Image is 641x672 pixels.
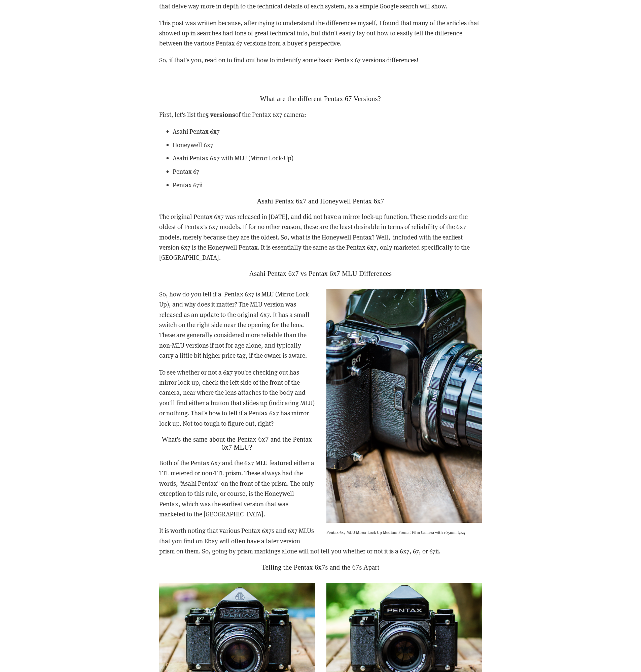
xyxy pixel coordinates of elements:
[326,289,482,523] img: Pentax 6x7 MLU Mirror Lock Up Medium Format Film Camera with 105mm f/2.4
[159,197,482,205] h2: Asahi Pentax 6x7 and Honeywell Pentax 6x7
[159,525,482,556] p: It is worth noting that various Pentax 6x7s and 6x7 MLUs that you find on Ebay will often have a ...
[159,367,482,428] p: To see whether or not a 6x7 you're checking out has mirror lock-up, check the left side of the fr...
[173,166,482,177] p: Pentax 67
[173,126,482,136] p: Asahi Pentax 6x7
[159,212,482,263] p: The original Pentax 6x7 was released in [DATE], and did not have a mirror lock-up function. These...
[159,95,482,103] h2: What are the different Pentax 67 Versions?
[159,435,482,451] h2: What's the same about the Pentax 6x7 and the Pentax 6x7 MLU?
[206,109,235,119] strong: 5 versions
[159,289,482,361] p: So, how do you tell if a Pentax 6x7 is MLU (Mirror Lock Up), and why does it matter? The MLU vers...
[159,269,482,278] h2: Asahi Pentax 6x7 vs Pentax 6x7 MLU Differences
[159,18,482,49] p: This post was written because, after trying to understand the differences myself, I found that ma...
[173,180,482,190] p: Pentax 67ii
[159,109,482,120] p: First, let's list the of the Pentax 6x7 camera:
[159,563,482,571] h2: Telling the Pentax 6x7s and the 67s Apart
[326,529,482,536] p: Pentax 6x7 MLU Mirror Lock Up Medium Format Film Camera with 105mm f/2.4
[159,458,482,519] p: Both of the Pentax 6x7 and the 6x7 MLU featured either a TTL metered or non-TTL prism. These alwa...
[173,153,482,163] p: Asahi Pentax 6x7 with MLU (Mirror Lock-Up)
[173,140,482,150] p: Honeywell 6x7
[159,55,482,65] p: So, if that's you, read on to find out how to indentify some basic Pentax 67 versions differences!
